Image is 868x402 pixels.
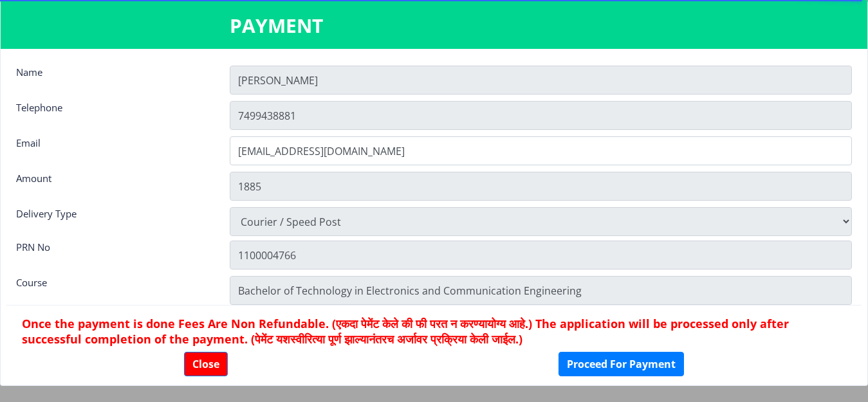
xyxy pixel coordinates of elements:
[230,66,852,95] input: Name
[6,66,220,91] div: Name
[230,13,638,39] h3: PAYMENT
[230,241,852,270] input: Zipcode
[6,136,220,162] div: Email
[230,136,852,165] input: Email
[6,172,220,197] div: Amount
[22,316,846,347] h6: Once the payment is done Fees Are Non Refundable. (एकदा पेमेंट केले की फी परत न करण्यायोग्य आहे.)...
[6,276,220,302] div: Course
[6,101,220,127] div: Telephone
[559,352,684,376] button: Proceed For Payment
[6,241,220,266] div: PRN No
[184,352,228,376] button: Close
[230,276,852,305] input: Zipcode
[230,172,852,201] input: Amount
[6,207,220,233] div: Delivery Type
[230,101,852,130] input: Telephone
